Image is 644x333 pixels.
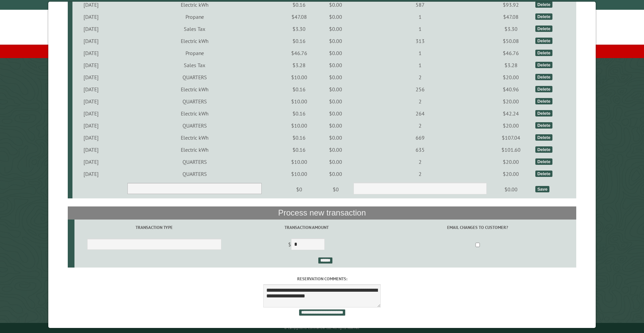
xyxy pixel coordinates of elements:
td: $20.00 [488,156,534,168]
td: $0.00 [319,23,352,35]
td: [DATE] [72,132,110,144]
td: $ [234,236,379,254]
td: 1 [352,11,488,23]
td: $20.00 [488,95,534,107]
td: QUARTERS [110,120,279,132]
td: $10.00 [279,168,319,180]
td: 669 [352,132,488,144]
td: 1 [352,23,488,35]
label: Transaction Amount [235,224,378,231]
td: [DATE] [72,59,110,71]
div: Delete [535,74,552,80]
th: Process new transaction [68,206,577,219]
div: Delete [535,62,552,68]
td: $3.28 [488,59,534,71]
td: 2 [352,168,488,180]
td: $10.00 [279,71,319,83]
td: Sales Tax [110,23,279,35]
td: 2 [352,95,488,107]
td: $47.08 [488,11,534,23]
td: $46.76 [279,47,319,59]
td: [DATE] [72,95,110,107]
div: Delete [535,146,552,153]
div: Delete [535,13,552,20]
div: Delete [535,1,552,8]
div: Delete [535,38,552,44]
td: 264 [352,107,488,120]
td: [DATE] [72,156,110,168]
td: 2 [352,156,488,168]
td: 1 [352,59,488,71]
td: $0.00 [319,107,352,120]
td: $3.30 [279,23,319,35]
div: Delete [535,26,552,32]
td: Electric kWh [110,35,279,47]
td: 2 [352,71,488,83]
td: $107.04 [488,132,534,144]
td: $0.00 [319,11,352,23]
td: QUARTERS [110,156,279,168]
td: Electric kWh [110,83,279,95]
td: $46.76 [488,47,534,59]
td: $0.00 [319,47,352,59]
div: Delete [535,110,552,116]
td: $0.00 [319,132,352,144]
td: $0.00 [488,180,534,199]
td: Electric kWh [110,144,279,156]
td: $0.16 [279,107,319,120]
td: 2 [352,120,488,132]
td: 313 [352,35,488,47]
div: Delete [535,98,552,104]
td: $0.00 [319,156,352,168]
td: $20.00 [488,120,534,132]
td: $0.00 [319,95,352,107]
td: QUARTERS [110,168,279,180]
td: $10.00 [279,120,319,132]
td: [DATE] [72,120,110,132]
div: Delete [535,122,552,129]
td: [DATE] [72,107,110,120]
div: Save [535,186,549,192]
td: $0.00 [319,168,352,180]
div: Delete [535,86,552,92]
td: 635 [352,144,488,156]
div: Delete [535,171,552,177]
td: $0.00 [319,144,352,156]
div: Delete [535,158,552,165]
td: $40.96 [488,83,534,95]
label: Email changes to customer? [380,224,575,231]
td: $0.00 [319,59,352,71]
td: [DATE] [72,47,110,59]
td: $42.24 [488,107,534,120]
td: 1 [352,47,488,59]
td: [DATE] [72,144,110,156]
td: $10.00 [279,156,319,168]
td: $0.00 [319,35,352,47]
label: Reservation comments: [68,276,577,282]
td: $3.30 [488,23,534,35]
td: QUARTERS [110,95,279,107]
td: [DATE] [72,11,110,23]
td: $20.00 [488,168,534,180]
td: Propane [110,47,279,59]
td: $101.60 [488,144,534,156]
td: [DATE] [72,71,110,83]
td: $0.16 [279,144,319,156]
td: QUARTERS [110,71,279,83]
td: Electric kWh [110,107,279,120]
td: $0.00 [319,83,352,95]
td: $0.16 [279,132,319,144]
td: $0.16 [279,83,319,95]
td: Electric kWh [110,132,279,144]
td: $0 [279,180,319,199]
td: $0 [319,180,352,199]
td: $3.28 [279,59,319,71]
td: 256 [352,83,488,95]
td: $50.08 [488,35,534,47]
td: $47.08 [279,11,319,23]
td: $0.00 [319,120,352,132]
td: $0.16 [279,35,319,47]
div: Delete [535,134,552,141]
td: $20.00 [488,71,534,83]
label: Transaction Type [75,224,233,231]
